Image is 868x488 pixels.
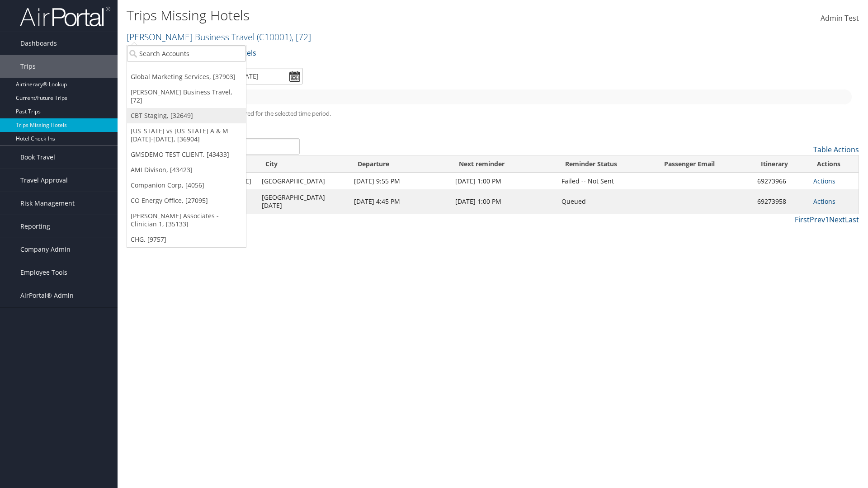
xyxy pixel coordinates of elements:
span: Trips [20,55,36,78]
span: ( C10001 ) [257,31,292,43]
p: Filter: [127,47,615,59]
th: Next reminder [451,155,557,173]
a: 1 [825,215,829,225]
input: [DATE] - [DATE] [208,68,303,84]
a: [PERSON_NAME] Associates - Clinician 1, [35133] [127,208,246,232]
th: Passenger Email: activate to sort column ascending [656,155,753,173]
th: Reminder Status [557,155,656,173]
span: Risk Management [20,192,75,215]
th: Actions [809,155,859,173]
td: [GEOGRAPHIC_DATA] [257,173,349,189]
a: Prev [810,215,825,225]
a: Table Actions [813,145,859,155]
th: Itinerary [753,155,809,173]
td: [DATE] 4:45 PM [349,189,451,214]
a: Admin Test [821,5,859,33]
span: , [ 72 ] [292,31,311,43]
a: Next [829,215,845,225]
th: City: activate to sort column ascending [257,155,349,173]
img: airportal-logo.png [20,6,110,27]
span: AirPortal® Admin [20,284,74,307]
td: [GEOGRAPHIC_DATA][DATE] [257,189,349,214]
span: Travel Approval [20,169,68,192]
td: [DATE] 1:00 PM [451,173,557,189]
a: [PERSON_NAME] Business Travel, [72] [127,84,246,108]
span: Dashboards [20,32,57,55]
span: Admin Test [821,13,859,23]
td: 69273958 [753,189,809,214]
th: Departure: activate to sort column ascending [349,155,451,173]
a: Last [845,215,859,225]
a: Companion Corp, [4056] [127,178,246,193]
a: GMSDEMO TEST CLIENT, [43433] [127,147,246,162]
a: CBT Staging, [32649] [127,108,246,123]
a: Actions [813,177,835,185]
span: Employee Tools [20,261,67,284]
span: Company Admin [20,238,71,261]
span: Book Travel [20,146,55,169]
td: [DATE] 1:00 PM [451,189,557,214]
a: [PERSON_NAME] Business Travel [127,31,311,43]
a: CO Energy Office, [27095] [127,193,246,208]
h5: * progress bar represents overnights covered for the selected time period. [133,109,852,118]
h1: Trips Missing Hotels [127,6,615,25]
a: Actions [813,197,835,206]
td: 69273966 [753,173,809,189]
a: AMI Divison, [43423] [127,162,246,178]
td: Queued [557,189,656,214]
a: [US_STATE] vs [US_STATE] A & M [DATE]-[DATE], [36904] [127,123,246,147]
td: Failed -- Not Sent [557,173,656,189]
span: Reporting [20,215,50,238]
a: CHG, [9757] [127,232,246,247]
a: First [795,215,810,225]
td: [DATE] 9:55 PM [349,173,451,189]
input: Search Accounts [127,45,246,62]
a: Global Marketing Services, [37903] [127,69,246,84]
